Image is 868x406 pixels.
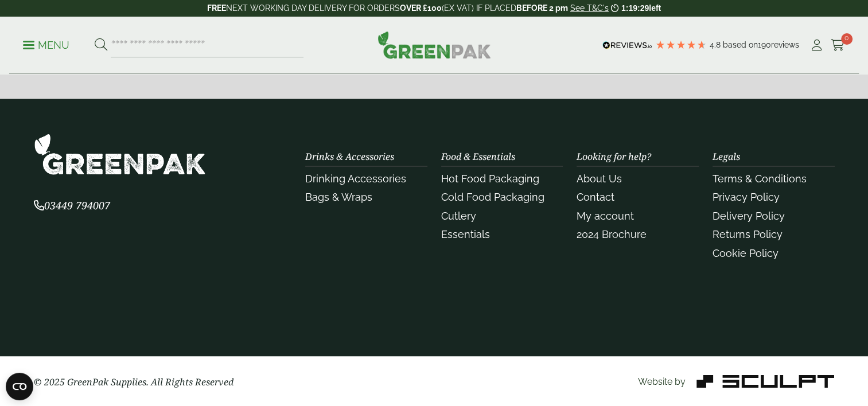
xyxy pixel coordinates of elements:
a: 0 [831,37,845,54]
a: Cold Food Packaging [441,191,544,203]
a: My account [577,210,634,222]
a: Delivery Policy [713,210,785,222]
a: 03449 794007 [34,201,110,212]
strong: BEFORE 2 pm [516,3,568,13]
a: Returns Policy [713,228,783,240]
span: 1:19:29 [621,3,649,13]
p: © 2025 GreenPak Supplies. All Rights Reserved [34,374,291,388]
img: REVIEWS.io [602,41,652,49]
a: Terms & Conditions [713,173,807,185]
strong: FREE [207,3,226,13]
a: Drinking Accessories [305,173,406,185]
div: 4.79 Stars [655,40,707,50]
span: 4.8 [710,40,723,49]
a: Cutlery [441,210,476,222]
img: Sculpt [696,374,834,388]
a: Essentials [441,228,490,240]
a: Hot Food Packaging [441,173,539,185]
a: 2024 Brochure [577,228,647,240]
strong: OVER £100 [400,3,442,13]
img: GreenPak Supplies [377,31,491,58]
button: Open CMP widget [6,373,33,400]
i: My Account [809,40,824,51]
span: Based on [723,40,758,49]
a: Cookie Policy [713,247,779,259]
span: reviews [771,40,799,49]
span: 0 [841,33,853,45]
a: Contact [577,191,614,203]
span: 03449 794007 [34,198,110,212]
img: GreenPak Supplies [34,133,206,175]
p: Menu [23,38,69,52]
i: Cart [831,40,845,51]
span: left [649,3,661,13]
a: Menu [23,38,69,50]
span: 190 [758,40,771,49]
a: Privacy Policy [713,191,780,203]
span: Website by [637,376,685,387]
a: About Us [577,173,622,185]
a: Bags & Wraps [305,191,372,203]
a: See T&C's [570,3,609,13]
